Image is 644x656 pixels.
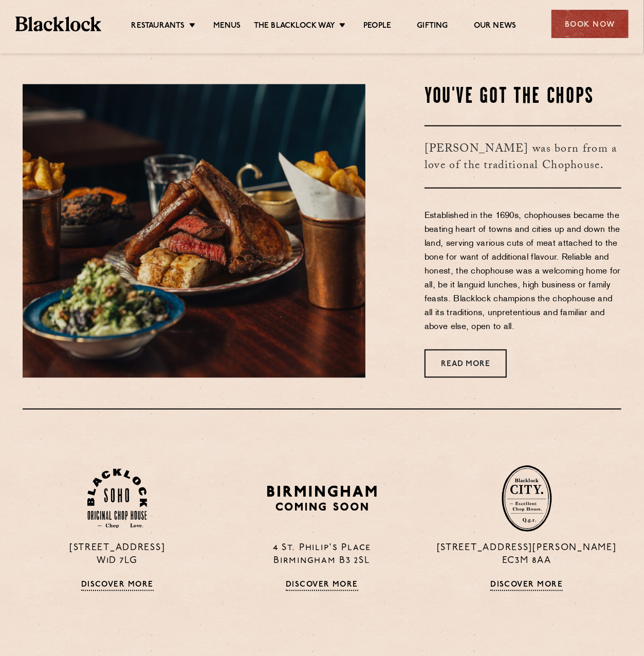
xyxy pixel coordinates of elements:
[227,542,416,568] p: 4 St. Philip's Place Birmingham B3 2SL
[425,125,621,189] h3: [PERSON_NAME] was born from a love of the traditional Chophouse.
[213,21,241,32] a: Menus
[551,10,629,38] div: Book Now
[425,209,621,334] p: Established in the 1690s, chophouses became the beating heart of towns and cities up and down the...
[286,581,358,591] a: Discover More
[490,581,563,591] a: Discover More
[132,21,185,32] a: Restaurants
[502,465,552,532] img: City-stamp-default.svg
[87,469,147,529] img: Soho-stamp-default.svg
[81,581,154,591] a: Discover More
[425,350,507,378] a: Read More
[265,482,379,515] img: BIRMINGHAM-P22_-e1747915156957.png
[474,21,517,32] a: Our News
[23,542,212,568] p: [STREET_ADDRESS] W1D 7LG
[417,21,448,32] a: Gifting
[363,21,391,32] a: People
[15,16,101,31] img: BL_Textured_Logo-footer-cropped.svg
[432,542,621,568] p: [STREET_ADDRESS][PERSON_NAME] EC3M 8AA
[425,84,621,110] h2: You've Got The Chops
[254,21,335,32] a: The Blacklock Way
